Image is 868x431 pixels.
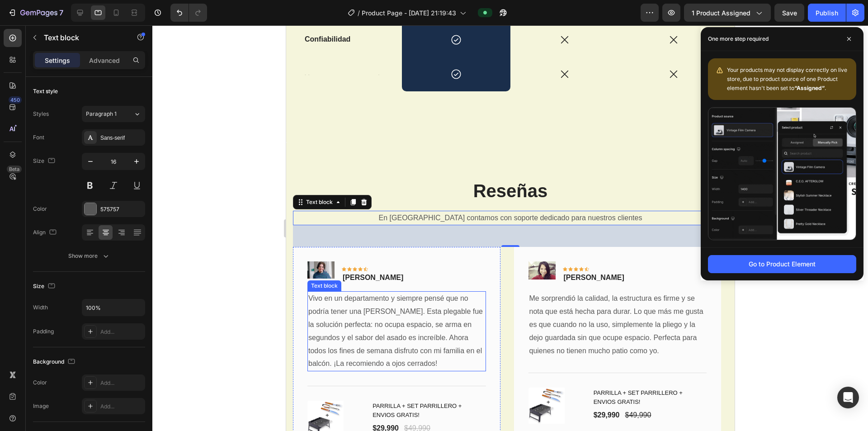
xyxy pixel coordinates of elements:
[100,134,143,142] div: Sans-serif
[68,251,110,260] div: Show more
[338,384,366,396] div: $49,990
[286,25,735,431] iframe: Design area
[117,397,145,409] div: $49,990
[278,247,338,258] p: [PERSON_NAME]
[7,166,22,173] div: Beta
[100,328,143,336] div: Add...
[59,7,63,18] p: 7
[362,8,456,18] span: Product Page - [DATE] 21:19:43
[33,205,47,213] div: Color
[33,303,48,312] div: Width
[708,255,856,273] button: Go to Product Element
[242,236,269,254] img: Alt Image
[837,387,859,408] div: Open Intercom Messenger
[684,4,771,22] button: 1 product assigned
[33,133,44,142] div: Font
[45,56,70,65] p: Settings
[808,4,846,22] button: Publish
[85,397,113,409] div: $29,990
[21,375,57,412] img: Gray helmet for bikers
[33,155,57,167] div: Size
[749,259,816,269] div: Go to Product Element
[794,85,825,91] b: “Assigned”
[33,356,77,368] div: Background
[170,4,207,22] div: Undo/Redo
[692,8,750,18] span: 1 product assigned
[774,4,804,22] button: Save
[82,106,145,122] button: Paragraph 1
[33,110,49,118] div: Styles
[243,267,420,332] p: Me sorprendió la calidad, la estructura es firme y se nota que está hecha para durar. Lo que más ...
[307,384,335,396] div: $29,990
[33,248,145,264] button: Show more
[708,34,769,43] p: One more step required
[816,8,838,18] div: Publish
[33,402,49,410] div: Image
[727,66,847,91] span: Your products may not display correctly on live store, due to product source of one Product eleme...
[307,362,420,382] h1: PARRILLA + SET PARRILLERO + ENVIOS GRATIS!
[85,375,199,395] h1: PARRILLA + SET PARRILLERO + ENVIOS GRATIS!
[4,4,67,22] button: 7
[100,205,143,213] div: 575757
[782,9,797,17] span: Save
[33,227,58,239] div: Align
[89,56,120,65] p: Advanced
[44,32,121,43] p: Text block
[86,110,117,118] span: Paragraph 1
[100,403,143,411] div: Add...
[33,327,54,336] div: Padding
[242,362,278,398] img: Gray helmet for bikers
[82,299,145,316] input: Auto
[33,280,57,293] div: Size
[33,87,58,95] div: Text style
[358,8,360,18] span: /
[9,96,22,104] div: 450
[33,379,47,387] div: Color
[100,379,143,387] div: Add...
